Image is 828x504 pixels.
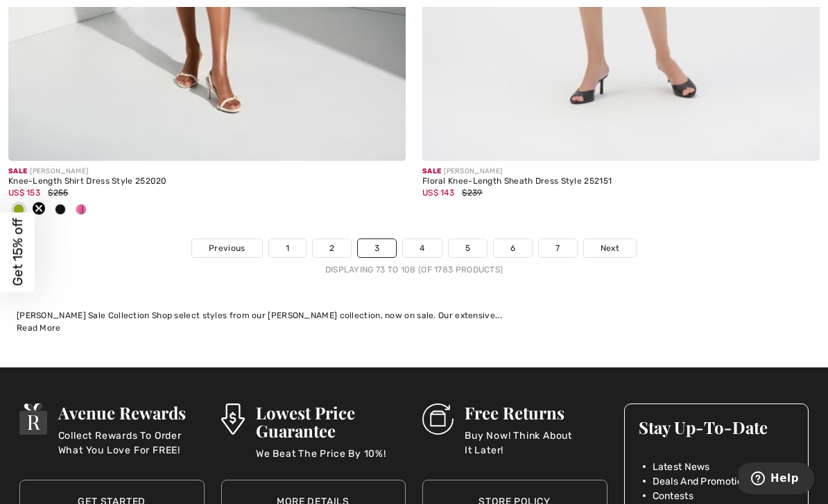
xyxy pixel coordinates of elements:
[8,199,29,222] div: Greenery
[10,218,26,286] span: Get 15% off
[256,446,406,474] p: We Beat The Price By 10%!
[71,199,92,222] div: Bubble gum
[256,403,406,440] h3: Lowest Price Guarantee
[653,474,754,489] span: Deals And Promotions
[465,403,607,422] h3: Free Returns
[8,177,406,186] div: Knee-Length Shirt Dress Style 252020
[29,199,50,222] div: Radiant red
[422,403,454,435] img: Free Returns
[19,403,47,435] img: Avenue Rewards
[584,239,636,257] a: Next
[422,166,820,177] div: [PERSON_NAME]
[8,167,27,175] span: Sale
[422,177,820,186] div: Floral Knee-Length Sheath Dress Style 252151
[739,462,814,497] iframe: Opens a widget where you can find more information
[221,403,245,435] img: Lowest Price Guarantee
[449,239,487,257] a: 5
[48,188,68,198] span: $255
[639,418,795,436] h3: Stay Up-To-Date
[313,239,351,257] a: 2
[494,239,532,257] a: 6
[462,188,482,198] span: $239
[422,167,441,175] span: Sale
[32,201,46,215] button: Close teaser
[422,188,454,198] span: US$ 143
[269,239,306,257] a: 1
[601,242,619,254] span: Next
[539,239,576,257] a: 7
[58,403,205,422] h3: Avenue Rewards
[403,239,441,257] a: 4
[17,309,811,322] div: [PERSON_NAME] Sale Collection Shop select styles from our [PERSON_NAME] collection, now on sale. ...
[358,239,396,257] a: 3
[465,428,607,456] p: Buy Now! Think About It Later!
[653,460,710,474] span: Latest News
[8,166,406,177] div: [PERSON_NAME]
[653,489,693,503] span: Contests
[17,323,61,333] span: Read More
[50,199,71,222] div: Black
[8,188,40,198] span: US$ 153
[192,239,261,257] a: Previous
[58,428,205,456] p: Collect Rewards To Order What You Love For FREE!
[209,242,245,254] span: Previous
